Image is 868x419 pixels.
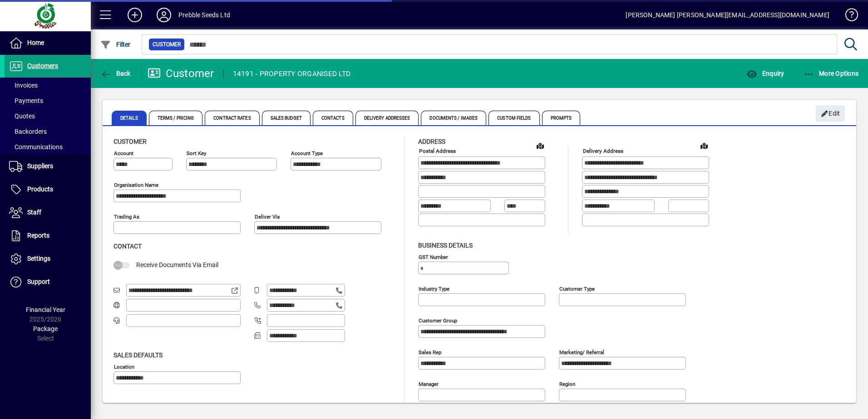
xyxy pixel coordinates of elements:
[100,70,131,77] span: Back
[5,178,91,201] a: Products
[9,143,63,151] span: Communications
[114,182,158,188] mat-label: Organisation name
[419,285,449,292] mat-label: Industry type
[27,232,49,239] span: Reports
[626,8,829,22] div: [PERSON_NAME] [PERSON_NAME][EMAIL_ADDRESS][DOMAIN_NAME]
[5,78,91,93] a: Invoices
[421,111,486,125] span: Documents / Images
[205,111,259,125] span: Contract Rates
[5,248,91,270] a: Settings
[5,124,91,139] a: Backorders
[113,351,163,359] span: Sales defaults
[291,150,323,156] mat-label: Account Type
[149,7,178,23] button: Profile
[5,271,91,293] a: Support
[5,108,91,124] a: Quotes
[419,253,448,260] mat-label: GST Number
[419,349,441,355] mat-label: Sales rep
[114,363,134,370] mat-label: Location
[91,65,141,82] app-page-header-button: Back
[804,70,859,77] span: More Options
[100,41,131,48] span: Filter
[98,36,133,53] button: Filter
[418,242,473,249] span: Business details
[187,150,206,156] mat-label: Sort key
[838,2,857,31] a: Knowledge Base
[149,111,203,125] span: Terms / Pricing
[313,111,353,125] span: Contacts
[27,39,44,46] span: Home
[559,285,595,292] mat-label: Customer type
[542,111,581,125] span: Prompts
[9,97,43,104] span: Payments
[262,111,311,125] span: Sales Budget
[5,139,91,155] a: Communications
[488,111,539,125] span: Custom Fields
[27,62,58,69] span: Customers
[27,209,41,216] span: Staff
[113,243,142,250] span: Contact
[27,162,53,170] span: Suppliers
[744,65,786,82] button: Enquiry
[419,317,457,323] mat-label: Customer group
[5,224,91,247] a: Reports
[178,8,230,22] div: Prebble Seeds Ltd
[136,261,218,268] span: Receive Documents Via Email
[746,70,784,77] span: Enquiry
[355,111,419,125] span: Delivery Addresses
[112,111,147,125] span: Details
[27,255,50,262] span: Settings
[9,128,47,135] span: Backorders
[419,380,439,387] mat-label: Manager
[98,65,133,82] button: Back
[533,138,547,153] a: View on map
[821,106,840,121] span: Edit
[9,82,38,89] span: Invoices
[26,306,65,313] span: Financial Year
[5,201,91,224] a: Staff
[559,380,575,387] mat-label: Region
[9,112,35,120] span: Quotes
[114,150,133,156] mat-label: Account
[559,349,604,355] mat-label: Marketing/ Referral
[120,7,149,23] button: Add
[233,67,351,81] div: 14191 - PROPERTY ORGANISED LTD
[697,138,711,153] a: View on map
[5,93,91,108] a: Payments
[148,66,214,81] div: Customer
[27,278,50,285] span: Support
[113,138,147,145] span: Customer
[153,40,181,49] span: Customer
[5,155,91,178] a: Suppliers
[801,65,861,82] button: More Options
[27,185,53,193] span: Products
[418,138,445,145] span: Address
[114,214,139,220] mat-label: Trading as
[816,105,845,122] button: Edit
[255,214,280,220] mat-label: Deliver via
[33,325,58,332] span: Package
[5,32,91,54] a: Home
